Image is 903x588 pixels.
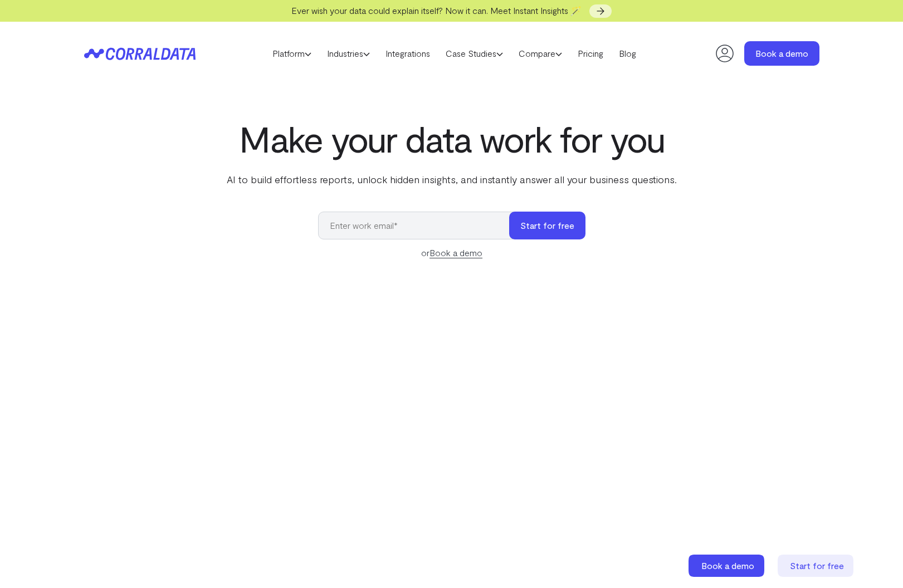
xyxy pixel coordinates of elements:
a: Case Studies [438,45,511,62]
div: or [318,246,585,259]
a: Industries [319,45,378,62]
a: Compare [511,45,570,62]
span: Book a demo [701,560,754,571]
a: Start for free [778,555,856,577]
span: Start for free [790,560,844,571]
h1: Make your data work for you [224,119,679,159]
a: Book a demo [744,41,819,66]
a: Platform [265,45,319,62]
button: Start for free [509,212,585,239]
input: Enter work email* [318,212,520,239]
span: Ever wish your data could explain itself? Now it can. Meet Instant Insights 🪄 [291,5,582,16]
a: Book a demo [429,247,482,258]
a: Integrations [378,45,438,62]
p: AI to build effortless reports, unlock hidden insights, and instantly answer all your business qu... [224,172,679,187]
a: Book a demo [689,555,767,577]
a: Blog [611,45,644,62]
a: Pricing [570,45,611,62]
